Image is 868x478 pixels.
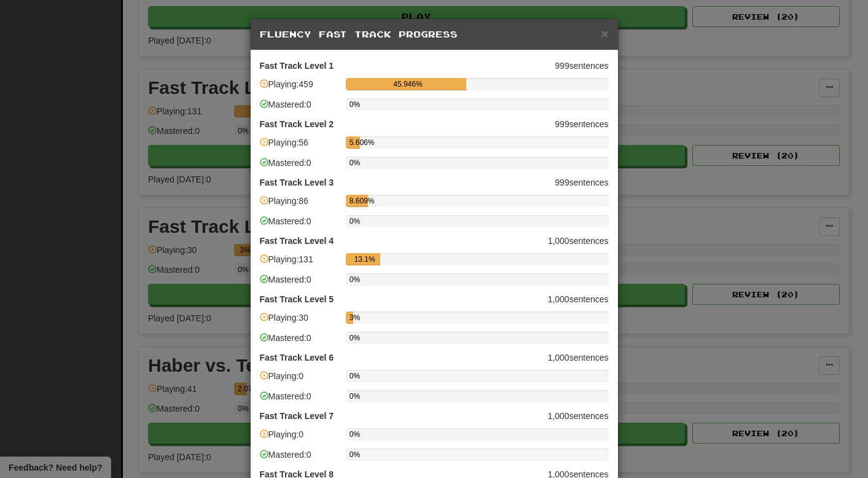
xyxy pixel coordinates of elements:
div: Playing: 0 [260,428,340,449]
div: Mastered: 0 [260,98,340,119]
strong: Fast Track Level 7 [260,410,334,422]
div: Mastered: 0 [260,215,340,235]
strong: Fast Track Level 4 [260,235,334,247]
div: Mastered: 0 [260,273,340,294]
p: 999 sentences [260,60,609,72]
strong: Fast Track Level 1 [260,60,334,72]
div: Playing: 86 [260,195,340,215]
p: 1,000 sentences [260,351,609,364]
div: Playing: 30 [260,311,340,332]
span: × [601,26,608,41]
div: 3% [350,311,354,324]
div: 5.606% [350,136,361,149]
div: 45.946% [350,78,466,90]
button: Close [601,27,608,40]
div: Mastered: 0 [260,332,340,352]
div: 8.609% [350,195,369,207]
p: 1,000 sentences [260,293,609,305]
p: 999 sentences [260,118,609,130]
div: Mastered: 0 [260,157,340,177]
strong: Fast Track Level 6 [260,351,334,364]
div: Playing: 56 [260,136,340,157]
div: Playing: 0 [260,370,340,390]
strong: Fast Track Level 2 [260,118,334,130]
p: 999 sentences [260,176,609,189]
p: 1,000 sentences [260,235,609,247]
div: Mastered: 0 [260,449,340,469]
strong: Fast Track Level 3 [260,176,334,189]
strong: Fast Track Level 5 [260,293,334,305]
div: Playing: 459 [260,78,340,98]
div: Playing: 131 [260,253,340,273]
h5: Fluency Fast Track Progress [260,28,609,41]
div: 13.1% [350,253,380,265]
div: Mastered: 0 [260,390,340,410]
p: 1,000 sentences [260,410,609,422]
